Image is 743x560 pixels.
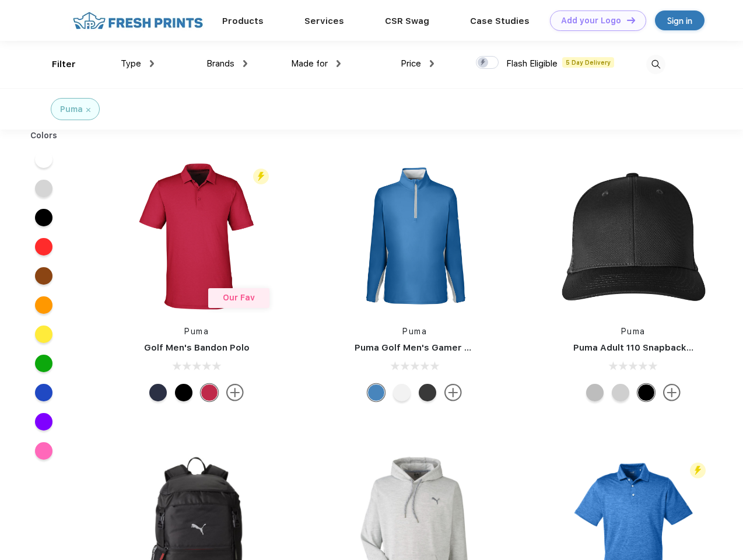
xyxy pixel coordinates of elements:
img: dropdown.png [430,60,434,67]
img: fo%20logo%202.webp [69,10,206,31]
a: Puma [184,327,209,336]
span: Price [401,58,421,69]
img: func=resize&h=266 [119,159,274,314]
img: DT [627,17,635,23]
img: dropdown.png [243,60,247,67]
div: Ski Patrol [201,384,218,401]
img: more.svg [444,384,462,401]
div: Bright White [393,384,411,401]
div: Filter [52,58,76,71]
img: desktop_search.svg [646,55,665,74]
img: dropdown.png [150,60,154,67]
div: Add your Logo [561,16,621,26]
img: more.svg [226,384,244,401]
div: Pma Blk Pma Blk [637,384,655,401]
a: Services [304,16,344,26]
a: Golf Men's Bandon Polo [144,342,250,353]
a: Puma [402,327,427,336]
img: filter_cancel.svg [86,108,90,112]
span: Flash Eligible [506,58,558,69]
a: Puma [621,327,646,336]
div: Sign in [667,14,692,27]
span: 5 Day Delivery [562,57,614,68]
a: Sign in [655,10,705,30]
span: Made for [291,58,328,69]
a: CSR Swag [385,16,429,26]
span: Brands [206,58,234,69]
img: func=resize&h=266 [337,159,492,314]
div: Navy Blazer [149,384,167,401]
img: flash_active_toggle.svg [690,463,706,478]
a: Puma Golf Men's Gamer Golf Quarter-Zip [355,342,539,353]
img: func=resize&h=266 [556,159,711,314]
div: Quarry Brt Whit [612,384,629,401]
span: Our Fav [223,293,255,302]
div: Puma [60,103,83,116]
img: dropdown.png [337,60,341,67]
span: Type [121,58,141,69]
a: Products [222,16,264,26]
div: Puma Black [175,384,192,401]
div: Colors [22,129,66,142]
div: Puma Black [419,384,436,401]
img: flash_active_toggle.svg [253,169,269,184]
div: Quarry with Brt Whit [586,384,604,401]
img: more.svg [663,384,681,401]
div: Bright Cobalt [367,384,385,401]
